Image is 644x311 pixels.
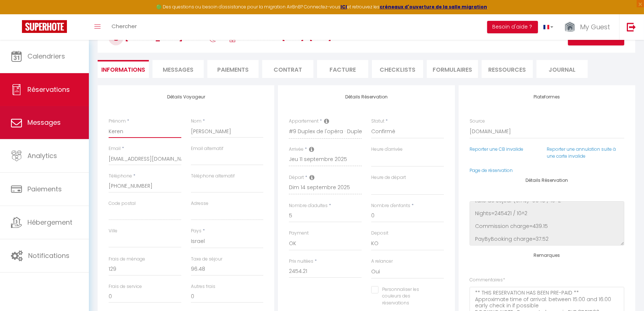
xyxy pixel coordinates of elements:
span: Analytics [27,151,57,160]
label: Appartement [289,118,319,125]
li: Paiements [207,60,259,78]
h4: Remarques [470,253,624,258]
li: Contrat [262,60,313,78]
label: Nom [191,118,202,125]
label: Ville [109,228,117,235]
img: ... [564,21,575,34]
h4: Détails Réservation [289,94,444,100]
label: Frais de ménage [109,256,145,263]
label: Téléphone alternatif [191,173,235,180]
h4: Détails Réservation [470,178,624,183]
label: Payment [289,230,309,237]
label: Statut [371,118,384,125]
li: FORMULAIRES [427,60,478,78]
span: Calendriers [27,52,65,61]
a: ICI [340,4,347,10]
li: Journal [536,60,588,78]
img: logout [627,22,636,31]
label: Départ [289,174,304,181]
span: My Guest [580,22,610,31]
label: Prix nuitées [289,258,313,265]
span: Hébergement [27,218,72,227]
label: Arrivée [289,146,304,153]
label: Taxe de séjour [191,256,222,263]
label: Heure de départ [371,174,406,181]
span: Paiements [27,184,62,194]
button: Besoin d'aide ? [487,21,538,33]
a: Reporter une annulation suite à une carte invalide [547,146,616,159]
span: Chercher [112,22,137,30]
label: Nombre d'enfants [371,202,410,209]
label: Personnaliser les couleurs des réservations [379,286,435,307]
label: Email [109,145,121,152]
label: Autres frais [191,283,215,290]
label: Commentaires [470,277,505,284]
label: Téléphone [109,173,132,180]
a: Chercher [106,14,142,40]
li: Informations [98,60,149,78]
label: Email alternatif [191,145,223,152]
li: CHECKLISTS [372,60,423,78]
label: Frais de service [109,283,142,290]
img: Super Booking [22,20,67,33]
label: Nombre d'adultes [289,202,328,209]
button: Ouvrir le widget de chat LiveChat [6,3,28,25]
a: ... My Guest [559,14,619,40]
li: Ressources [482,60,533,78]
span: Réservations [27,85,70,94]
label: Heure d'arrivée [371,146,403,153]
li: Facture [317,60,368,78]
label: Deposit [371,230,388,237]
a: Page de réservation [470,167,513,173]
a: créneaux d'ouverture de la salle migration [380,4,487,10]
a: Reporter une CB invalide [470,146,523,152]
span: Messages [163,65,193,74]
h4: Détails Voyageur [109,94,263,100]
span: Messages [27,118,61,127]
label: Code postal [109,200,136,207]
label: Source [470,118,485,125]
iframe: Chat [613,278,639,306]
label: Pays [191,228,202,235]
label: Prénom [109,118,126,125]
label: Adresse [191,200,208,207]
label: A relancer [371,258,393,265]
span: Notifications [28,251,69,260]
h4: Plateformes [470,94,624,100]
